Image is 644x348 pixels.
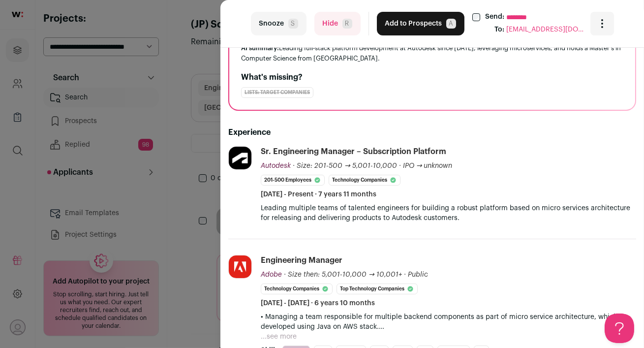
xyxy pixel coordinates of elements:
[261,332,297,342] button: ...see more
[261,312,636,332] p: • Managing a team responsible for multiple backend components as part of micro service architectu...
[495,25,505,35] div: To:
[228,127,636,138] h2: Experience
[293,162,397,169] span: · Size: 201-500 → 5,001-10,000
[337,284,418,294] li: Top Technology Companies
[342,19,352,29] span: R
[229,147,251,169] img: c18dbe28bd87ac247aa8ded8d86da4794bc385a6d698ac71b04a8e277d5b87e8.jpg
[403,162,453,169] span: IPO → unknown
[261,255,342,266] div: Engineering Manager
[261,162,291,169] span: Autodesk
[241,45,279,51] span: AI summary:
[261,271,282,278] span: Adobe
[261,298,375,308] span: [DATE] - [DATE] · 6 years 10 months
[446,19,456,29] span: A
[284,271,402,278] span: · Size then: 5,001-10,000 → 10,001+
[377,12,464,35] button: Add to ProspectsA
[241,87,313,98] div: Lists: Target Companies
[590,12,614,35] button: Open dropdown
[507,25,585,35] span: [EMAIL_ADDRESS][DOMAIN_NAME]
[314,12,361,35] button: HideR
[241,43,623,63] div: Leading full-stack platform development at Autodesk since [DATE], leveraging microservices, and h...
[288,19,298,29] span: S
[329,175,400,186] li: Technology Companies
[261,203,636,223] p: Leading multiple teams of talented engineers for building a robust platform based on micro servic...
[261,175,325,186] li: 201-500 employees
[261,190,376,199] span: [DATE] - Present · 7 years 11 months
[605,314,634,343] iframe: Help Scout Beacon - Open
[261,146,446,157] div: Sr. Engineering Manager – Subscription Platform
[404,270,406,280] span: ·
[241,71,623,83] h2: What's missing?
[408,271,428,278] span: Public
[486,12,505,23] label: Send:
[261,284,333,294] li: Technology Companies
[229,255,251,278] img: b3e8e4f40ad9b4870e8100e29ec36937a80b081b54a44c571f272f7cd0c9bc06.jpg
[251,12,307,35] button: SnoozeS
[399,161,401,171] span: ·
